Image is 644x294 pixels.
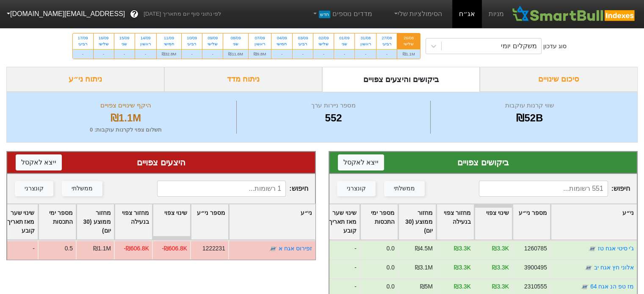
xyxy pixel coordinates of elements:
[543,42,567,51] div: סוג עדכון
[551,204,637,239] div: Toggle SortBy
[164,67,322,92] div: ניתוח מדד
[0,204,38,239] div: Toggle SortBy
[387,244,395,253] div: 0.0
[17,110,234,126] div: ₪1.1M
[433,101,627,110] div: שווי קרנות עוקבות
[480,67,638,92] div: סיכום שינויים
[298,41,308,47] div: רביעי
[318,41,329,47] div: שלישי
[94,49,114,59] div: -
[588,245,597,253] img: tase link
[17,126,234,134] div: תשלום צפוי לקרנות עוקבות : 0
[207,41,218,47] div: שלישי
[402,41,415,47] div: שלישי
[524,282,547,291] div: 2310555
[339,35,349,41] div: 01/09
[381,35,392,41] div: 27/08
[279,245,312,252] a: זפירוס אגח א
[308,5,376,22] a: מדדים נוספיםחדש
[322,204,359,239] div: Toggle SortBy
[162,35,177,41] div: 11/09
[381,41,392,47] div: רביעי
[39,204,76,239] div: Toggle SortBy
[249,49,271,59] div: ₪9.8M
[415,263,433,272] div: ₪3.1M
[17,101,234,110] div: היקף שינויים צפויים
[594,264,634,271] a: אלוני חץ אגח יב
[524,263,547,272] div: 3900495
[360,35,371,41] div: 31/08
[6,67,164,92] div: ניתוח ני״ע
[337,181,376,196] button: קונצרני
[140,41,151,47] div: ראשון
[321,259,359,278] div: -
[223,49,248,59] div: ₪11.6M
[415,244,433,253] div: ₪4.5M
[347,184,366,193] div: קונצרני
[182,49,202,59] div: -
[202,49,223,59] div: -
[402,35,415,41] div: 26/08
[124,244,149,253] div: -₪606.8K
[15,181,53,196] button: קונצרני
[254,41,266,47] div: ראשון
[114,49,135,59] div: -
[72,184,93,193] div: ממשלתי
[454,244,471,253] div: ₪3.3K
[293,49,313,59] div: -
[187,35,197,41] div: 10/09
[360,41,371,47] div: ראשון
[269,245,277,253] img: tase link
[157,181,308,197] span: חיפוש :
[276,41,287,47] div: חמישי
[338,156,629,169] div: ביקושים צפויים
[25,184,44,193] div: קונצרני
[387,263,395,272] div: 0.0
[77,204,114,239] div: Toggle SortBy
[501,41,536,51] div: משקלים יומי
[119,35,130,41] div: 15/09
[140,35,151,41] div: 14/09
[239,101,428,110] div: מספר ניירות ערך
[153,204,190,239] div: Toggle SortBy
[191,204,228,239] div: Toggle SortBy
[115,204,152,239] div: Toggle SortBy
[387,282,395,291] div: 0.0
[157,181,286,197] input: 1 רשומות...
[454,282,471,291] div: ₪3.3K
[321,240,359,259] div: -
[93,244,111,253] div: ₪1.1M
[389,5,446,22] a: הסימולציות שלי
[384,181,425,196] button: ממשלתי
[355,49,376,59] div: -
[229,204,315,239] div: Toggle SortBy
[239,110,428,126] div: 552
[318,35,329,41] div: 02/09
[228,35,243,41] div: 08/09
[62,181,102,196] button: ממשלתי
[598,245,634,252] a: ג'י סיטי אגח טז
[99,35,109,41] div: 16/09
[580,283,589,291] img: tase link
[492,244,509,253] div: ₪3.3K
[162,41,177,47] div: חמישי
[479,181,608,197] input: 551 רשומות...
[276,35,287,41] div: 04/09
[475,204,512,239] div: Toggle SortBy
[454,263,471,272] div: ₪3.3K
[254,35,266,41] div: 07/09
[437,204,474,239] div: Toggle SortBy
[513,204,550,239] div: Toggle SortBy
[322,67,480,92] div: ביקושים והיצעים צפויים
[334,49,354,59] div: -
[492,263,509,272] div: ₪3.3K
[420,282,433,291] div: ₪5M
[479,181,630,197] span: חיפוש :
[162,244,187,253] div: -₪606.8K
[16,154,62,170] button: ייצא לאקסל
[132,8,137,20] span: ?
[511,5,637,22] img: SmartBull
[360,204,398,239] div: Toggle SortBy
[433,110,627,126] div: ₪52B
[590,283,634,290] a: מז טפ הנ אגח 64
